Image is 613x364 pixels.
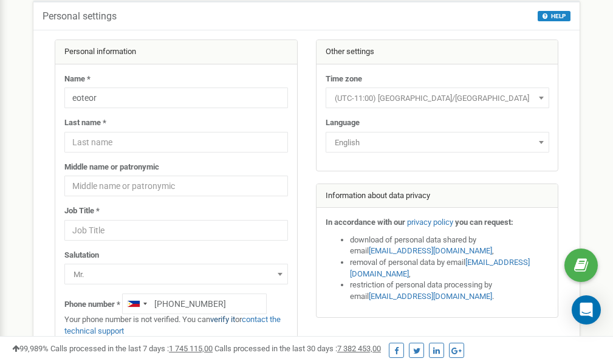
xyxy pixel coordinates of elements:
[455,218,513,227] strong: you can request:
[350,257,549,280] li: removal of personal data by email ,
[64,250,99,261] label: Salutation
[330,134,545,151] span: English
[350,258,530,278] a: [EMAIL_ADDRESS][DOMAIN_NAME]
[12,344,49,353] span: 99,989%
[317,184,558,208] div: Information about data privacy
[210,315,235,324] a: verify it
[317,40,558,64] div: Other settings
[64,314,288,337] p: Your phone number is not verified. You can or
[64,315,281,335] a: contact the technical support
[43,11,117,22] h5: Personal settings
[123,294,151,314] div: Telephone country code
[64,176,288,196] input: Middle name or patronymic
[326,88,549,108] span: (UTC-11:00) Pacific/Midway
[169,344,213,353] u: 1 745 115,00
[326,74,362,85] label: Time zone
[55,40,297,64] div: Personal information
[64,132,288,153] input: Last name
[572,295,601,325] div: Open Intercom Messenger
[64,264,288,284] span: Mr.
[64,220,288,241] input: Job Title
[350,280,549,302] li: restriction of personal data processing by email .
[214,344,381,353] span: Calls processed in the last 30 days :
[64,74,91,85] label: Name *
[326,117,360,129] label: Language
[64,88,288,108] input: Name
[538,11,570,21] button: HELP
[330,90,545,107] span: (UTC-11:00) Pacific/Midway
[407,218,453,227] a: privacy policy
[326,132,549,153] span: English
[64,162,159,173] label: Middle name or patronymic
[50,344,213,353] span: Calls processed in the last 7 days :
[326,218,405,227] strong: In accordance with our
[69,266,284,283] span: Mr.
[350,235,549,257] li: download of personal data shared by email ,
[369,246,492,255] a: [EMAIL_ADDRESS][DOMAIN_NAME]
[122,294,267,314] input: +1-800-555-55-55
[337,344,381,353] u: 7 382 453,00
[369,292,492,301] a: [EMAIL_ADDRESS][DOMAIN_NAME]
[64,205,100,217] label: Job Title *
[64,117,106,129] label: Last name *
[64,299,120,311] label: Phone number *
